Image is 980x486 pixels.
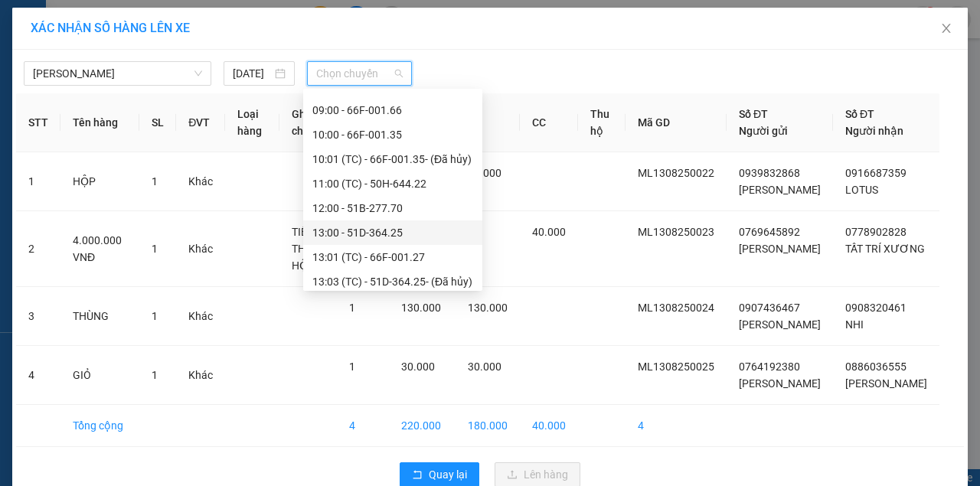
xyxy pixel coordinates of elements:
span: Số ĐT [845,108,874,120]
span: NHI [845,318,864,331]
th: ĐVT [176,93,225,152]
span: ML1308250025 [638,360,714,373]
td: HỘP [60,152,139,211]
th: SL [139,93,176,152]
input: 13/08/2025 [233,65,272,82]
div: 10:00 - 66F-001.35 [312,126,473,143]
div: [PERSON_NAME] [13,31,168,50]
span: LOTUS [845,184,878,196]
span: 1 [152,369,158,381]
span: 0939832868 [739,167,800,179]
td: 3 [16,287,60,346]
span: 0764192380 [739,360,800,373]
span: 0916687359 [845,167,906,179]
span: 30.000 [468,360,501,373]
td: Tổng cộng [60,405,139,447]
th: Loại hàng [225,93,279,152]
div: 10:01 (TC) - 66F-001.35 - (Đã hủy) [312,151,473,168]
span: 1 [152,310,158,322]
th: Ghi chú [279,93,336,152]
div: 09:00 - 66F-001.66 [312,102,473,119]
th: Tên hàng [60,93,139,152]
span: 0778902828 [845,226,906,238]
span: Người nhận [845,125,903,137]
td: Khác [176,152,225,211]
span: [PERSON_NAME] [739,184,821,196]
td: 4 [16,346,60,405]
span: 0886036555 [845,360,906,373]
span: [PERSON_NAME] [845,377,927,390]
span: 0908320461 [845,302,906,314]
span: ML1308250023 [638,226,714,238]
div: 13:00 - 51D-364.25 [312,224,473,241]
td: Khác [176,211,225,287]
span: Nhận: [179,13,216,29]
td: 1 [16,152,60,211]
div: [PERSON_NAME] [179,47,335,66]
div: 13:03 (TC) - 51D-364.25 - (Đã hủy) [312,273,473,290]
td: THÙNG [60,287,139,346]
span: 130.000 [468,302,508,314]
td: 40.000 [520,405,578,447]
th: Mã GD [626,93,727,152]
span: close [940,22,952,34]
span: 0769645892 [739,226,800,238]
td: 4.000.000 VNĐ [60,211,139,287]
td: 180.000 [456,405,520,447]
div: Mỹ Long [13,13,168,31]
div: TỔ 2 ẤP 1 [GEOGRAPHIC_DATA] [13,71,168,108]
span: 30.000 [401,360,435,373]
span: Gửi: [13,15,37,31]
td: GIỎ [60,346,139,405]
span: 1 [152,175,158,188]
span: TIỀN THU HỘ [292,226,315,272]
span: 1 [349,302,355,314]
span: Chọn chuyến [316,62,402,85]
span: Người gửi [739,125,788,137]
span: 40.000 [532,226,566,238]
th: CR [456,93,520,152]
span: 20.000 [468,167,501,179]
div: 13:01 (TC) - 66F-001.27 [312,249,473,266]
span: ML1308250022 [638,167,714,179]
th: CC [520,93,578,152]
div: 0764192380 [13,50,168,71]
span: [PERSON_NAME] [739,377,821,390]
span: Quay lại [429,466,467,483]
span: ML1308250024 [638,302,714,314]
div: 0886036555 [179,66,335,87]
span: [PERSON_NAME] [739,243,821,255]
th: STT [16,93,60,152]
span: 130.000 [401,302,441,314]
td: Khác [176,287,225,346]
button: Close [925,8,968,51]
span: 1 [152,243,158,255]
div: 11:00 (TC) - 50H-644.22 [312,175,473,192]
span: 0907436467 [739,302,800,314]
td: 2 [16,211,60,287]
span: Số ĐT [739,108,768,120]
td: 4 [337,405,389,447]
span: Cao Lãnh - Hồ Chí Minh [33,62,202,85]
td: 4 [626,405,727,447]
div: 12:00 - 51B-277.70 [312,200,473,217]
span: XÁC NHẬN SỐ HÀNG LÊN XE [31,21,190,35]
div: [GEOGRAPHIC_DATA] [179,13,335,47]
span: rollback [412,469,423,481]
th: Thu hộ [578,93,626,152]
span: 1 [349,360,355,373]
td: Khác [176,346,225,405]
span: [PERSON_NAME] [739,318,821,331]
td: 220.000 [389,405,456,447]
span: TẤT TRÍ XƯƠNG [845,243,925,255]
